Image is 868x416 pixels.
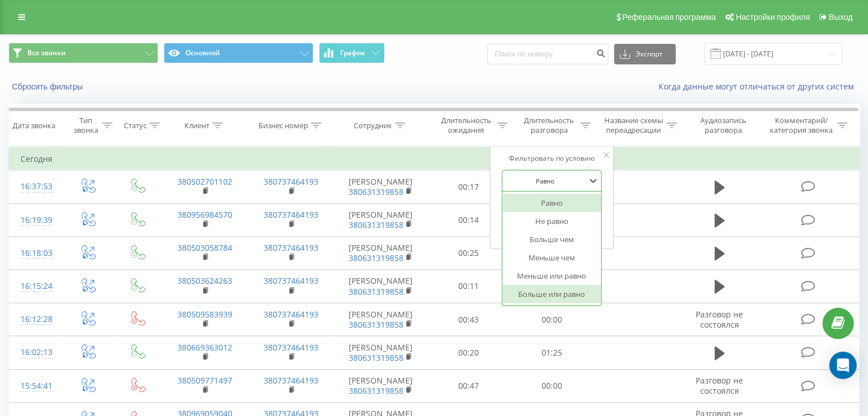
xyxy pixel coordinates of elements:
input: Поиск по номеру [487,44,608,64]
div: Длительность разговора [520,116,578,135]
a: 380631319858 [349,286,403,297]
div: Open Intercom Messenger [829,352,857,379]
td: Сегодня [9,148,859,170]
span: Разговор не состоялся [696,309,743,330]
div: Больше или равно [502,285,601,303]
td: 00:14 [427,203,510,236]
a: 380631319858 [349,319,403,330]
div: Клиент [184,121,209,130]
button: Сбросить фильтры [9,81,88,92]
span: Реферальная программа [622,13,716,22]
a: 380502701102 [177,176,232,187]
a: 380737464193 [264,309,318,320]
td: 00:20 [427,336,510,369]
td: [PERSON_NAME] [334,236,427,270]
span: Разговор не состоялся [696,375,743,396]
td: [PERSON_NAME] [334,369,427,402]
a: Когда данные могут отличаться от других систем [659,81,859,92]
div: Меньше или равно [502,267,601,285]
div: Тип звонка [72,116,99,135]
button: Экспорт [614,44,676,64]
td: [PERSON_NAME] [334,270,427,303]
a: 380509583939 [177,309,232,320]
div: Дата звонка [13,121,55,130]
div: 16:15:24 [21,275,51,297]
span: Выход [829,13,853,22]
td: [PERSON_NAME] [334,303,427,336]
td: 00:43 [427,303,510,336]
a: 380737464193 [264,375,318,386]
div: 16:18:03 [21,242,51,264]
div: Фильтровать по условию [502,153,602,164]
a: 380503624263 [177,275,232,286]
td: 00:17 [427,170,510,203]
div: 16:12:28 [21,308,51,331]
td: [PERSON_NAME] [334,203,427,236]
td: 00:00 [510,303,593,336]
a: 380509771497 [177,375,232,386]
td: 00:25 [427,236,510,270]
a: 380669363012 [177,342,232,353]
td: 00:11 [427,270,510,303]
a: 380631319858 [349,186,403,197]
a: 380631319858 [349,352,403,363]
a: 380631319858 [349,252,403,263]
div: Бизнес номер [259,121,308,130]
a: 380631319858 [349,385,403,396]
span: График [340,49,365,57]
div: Статус [124,121,147,130]
td: [PERSON_NAME] [334,336,427,369]
div: Комментарий/категория звонка [768,116,834,135]
a: 380737464193 [264,176,318,187]
div: Сотрудник [354,121,392,130]
div: 16:02:13 [21,341,51,364]
td: 00:00 [510,369,593,402]
span: Все звонки [27,48,66,58]
a: 380503058784 [177,242,232,253]
div: Аудиозапись разговора [690,116,757,135]
div: Равно [502,194,601,212]
a: 380737464193 [264,242,318,253]
span: Настройки профиля [736,13,810,22]
div: Название схемы переадресации [604,116,664,135]
a: 380956984570 [177,209,232,220]
div: Длительность ожидания [438,116,495,135]
div: 16:19:39 [21,209,51,231]
div: Меньше чем [502,248,601,267]
a: 380737464193 [264,342,318,353]
a: 380737464193 [264,209,318,220]
a: 380631319858 [349,219,403,230]
button: Все звонки [9,43,158,63]
div: 16:37:53 [21,176,51,198]
a: 380737464193 [264,275,318,286]
button: Основной [164,43,313,63]
button: График [319,43,385,63]
td: [PERSON_NAME] [334,170,427,203]
td: 00:47 [427,369,510,402]
div: Больше чем [502,230,601,248]
div: Не равно [502,212,601,230]
td: 01:25 [510,336,593,369]
div: 15:54:41 [21,375,51,397]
